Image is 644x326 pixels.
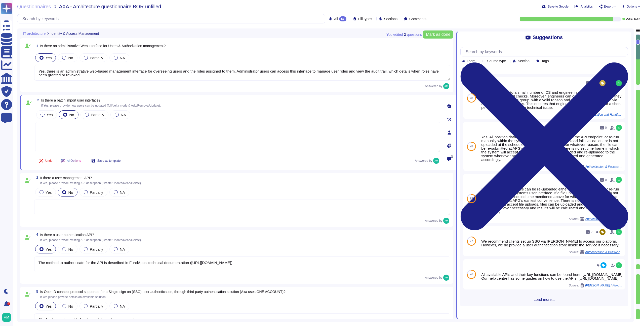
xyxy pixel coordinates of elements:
span: Yes [47,113,53,117]
span: AI Options [67,159,81,162]
span: if Yes, please provide existing API description (Create/Update/Read/Delete). [40,238,142,242]
img: user [433,158,439,164]
img: user [443,218,449,224]
span: 78 [470,197,473,200]
span: Answered by [425,85,442,88]
span: if Yes, please provide existing API description (Create/Update/Read/Delete). [40,181,142,185]
img: user [616,229,622,235]
img: user [616,262,622,268]
span: No [69,113,74,117]
span: Yes [46,56,52,60]
span: if Yes, please provide how users can be updated (full/delta mode & Add/Remove/Update). [41,104,161,107]
span: Yes [46,247,52,251]
img: user [443,275,449,281]
span: 1 [34,44,38,48]
span: No [68,304,73,308]
span: Is OpenID connect protocol supported for a Single-sign on (SSO) user authentication, through thir... [40,290,286,294]
span: 4 [34,233,38,236]
span: Done: [626,18,633,20]
span: Partially [90,304,103,308]
span: Partially [90,56,103,60]
span: 5 [34,290,38,293]
span: Save as template [97,159,121,162]
span: NA [120,304,125,308]
div: 3 [7,302,10,305]
button: user [1,312,15,323]
span: 77 [470,240,473,243]
span: Answered by [425,276,442,279]
textarea: Yes, there is an administrative web-based management interface for overseeing users and the roles... [34,65,450,81]
span: if Yes please provide details on available solution. [40,295,107,299]
span: Is there an administrative Web interface for Users & Authorization management? [40,44,166,48]
span: Partially [90,247,103,251]
div: 57 [339,16,346,21]
span: IT architecture [23,32,46,35]
span: Export [604,5,613,8]
span: Save to Google [548,5,569,8]
button: Save to Google [542,5,569,9]
span: Answered by [425,219,442,222]
span: Mark as done [426,32,450,37]
img: user [616,177,622,183]
img: user [2,313,11,322]
span: Options [627,5,637,8]
span: AXA - Architecture questionnaire BOR unfilled [59,4,161,9]
span: Source: [569,283,623,287]
img: user [443,83,449,89]
span: 3 [34,176,38,179]
span: No [68,56,73,60]
span: It there a user management API? [40,176,92,180]
span: 2 [35,98,39,102]
button: Undo [35,156,57,166]
span: Fill types [358,17,372,21]
button: Mark as done [423,30,453,39]
span: Yes [46,190,52,194]
span: Questionnaires [17,4,51,9]
input: Search by keywords [463,47,628,56]
span: 0 [451,155,454,158]
img: user [616,80,622,86]
span: Analytics [581,5,593,8]
span: Partially [90,190,103,194]
span: Comments [409,17,426,21]
span: No [68,247,73,251]
span: Partially [91,113,104,117]
span: 78 [470,96,473,100]
span: NA [120,247,125,251]
button: Analytics [575,5,593,9]
span: NA [120,56,125,60]
span: Is there a batch import user interface? [41,98,101,102]
span: 78 [470,145,473,148]
div: All available APIs and their key functions can be found here: [URL][DOMAIN_NAME] Our help centre ... [481,273,623,280]
span: Load more... [460,298,628,301]
textarea: The method to authenticate for the API is described in FundApps' technical documentation ([URL][D... [34,256,450,272]
span: All [334,17,338,21]
button: Save as template [87,156,125,166]
span: Answered by [415,159,432,162]
span: Undo [45,159,53,162]
b: 2 [404,33,406,36]
span: NA [120,190,125,194]
span: [PERSON_NAME] / FundApps HighCritical Core SIG New [DATE] [585,284,623,287]
span: 53 / 57 [634,18,640,20]
span: You edited question s [386,33,422,36]
span: No [68,190,73,194]
span: NA [121,113,126,117]
input: Search by keywords [20,14,325,23]
span: 76 [470,273,473,276]
img: user [616,125,622,131]
span: Sections [384,17,397,21]
span: Identity & Access Management [51,32,99,35]
span: Yes [46,304,52,308]
span: Is there a user authentication API? [40,233,94,237]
